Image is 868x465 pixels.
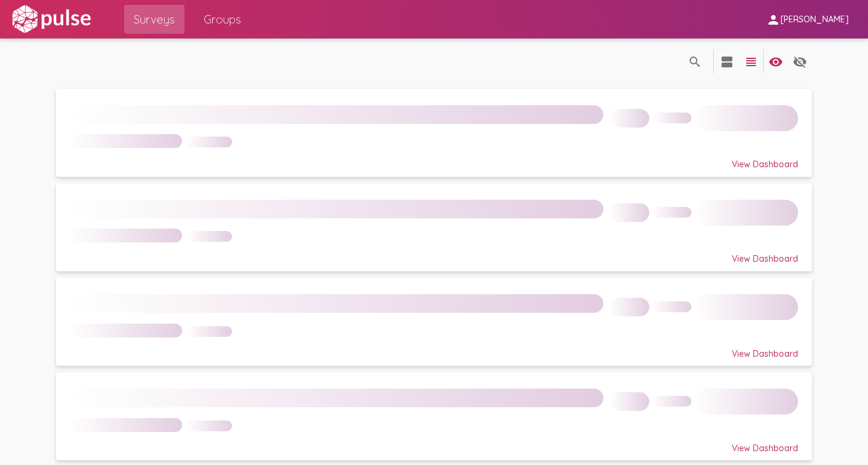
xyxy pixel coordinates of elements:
mat-icon: language [744,55,758,69]
mat-icon: language [688,55,702,69]
button: language [739,49,763,73]
span: [PERSON_NAME] [781,14,849,25]
a: View Dashboard [56,372,812,460]
mat-icon: person [766,13,781,27]
div: View Dashboard [70,242,798,264]
mat-icon: language [769,55,783,69]
a: View Dashboard [56,183,812,271]
button: language [764,49,788,73]
img: white-logo.svg [10,4,93,34]
button: [PERSON_NAME] [756,8,858,30]
button: language [715,49,739,73]
a: View Dashboard [56,278,812,366]
div: View Dashboard [70,432,798,454]
span: Groups [204,8,241,30]
span: Surveys [134,8,175,30]
a: Groups [194,5,251,34]
mat-icon: language [720,55,734,69]
a: View Dashboard [56,89,812,177]
mat-icon: language [793,55,807,69]
button: language [683,49,707,73]
div: View Dashboard [70,148,798,170]
a: Surveys [124,5,184,34]
button: language [788,49,812,73]
div: View Dashboard [70,337,798,359]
